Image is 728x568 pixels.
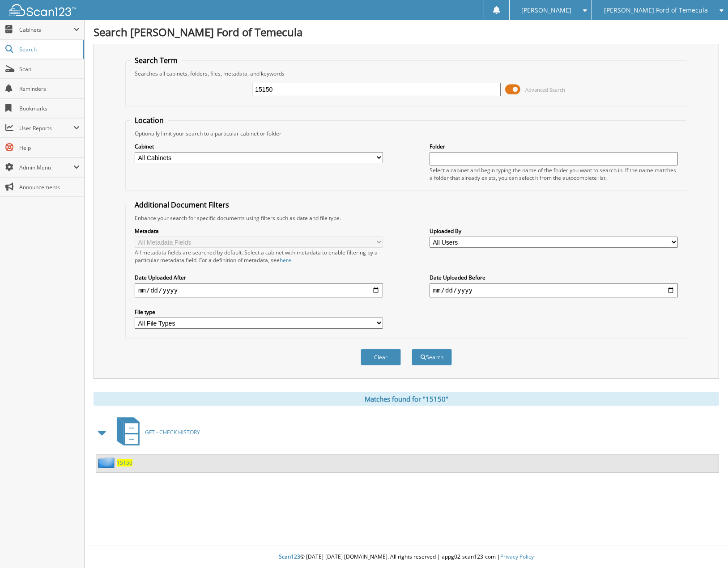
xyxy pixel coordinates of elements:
[85,546,728,568] div: © [DATE]-[DATE] [DOMAIN_NAME]. All rights reserved | appg02-scan123-com |
[130,55,182,65] legend: Search Term
[19,85,80,93] span: Reminders
[111,415,200,450] a: GFT - CHECK HISTORY
[500,553,534,560] a: Privacy Policy
[604,8,708,13] span: [PERSON_NAME] Ford of Temecula
[145,428,200,436] span: GFT - CHECK HISTORY
[19,105,80,112] span: Bookmarks
[19,65,80,73] span: Scan
[130,130,682,137] div: Optionally limit your search to a particular cabinet or folder
[412,349,452,365] button: Search
[19,144,80,152] span: Help
[279,553,300,560] span: Scan123
[361,349,401,365] button: Clear
[117,459,132,466] a: 15150
[19,26,73,34] span: Cabinets
[130,70,682,77] div: Searches all cabinets, folders, files, metadata, and keywords
[9,4,76,16] img: scan123-logo-white.svg
[94,392,719,406] div: Matches found for "15150"
[280,256,291,264] a: here
[430,166,678,182] div: Select a cabinet and begin typing the name of the folder you want to search in. If the name match...
[19,164,73,171] span: Admin Menu
[130,214,682,222] div: Enhance your search for specific documents using filters such as date and file type.
[130,115,168,125] legend: Location
[94,25,719,39] h1: Search [PERSON_NAME] Ford of Temecula
[19,183,80,191] span: Announcements
[19,124,73,132] span: User Reports
[430,143,678,150] label: Folder
[135,274,383,281] label: Date Uploaded After
[135,249,383,264] div: All metadata fields are searched by default. Select a cabinet with metadata to enable filtering b...
[135,143,383,150] label: Cabinet
[135,283,383,297] input: start
[135,308,383,316] label: File type
[130,200,234,210] legend: Additional Document Filters
[19,46,78,53] span: Search
[430,274,678,281] label: Date Uploaded Before
[525,86,565,93] span: Advanced Search
[521,8,571,13] span: [PERSON_NAME]
[430,227,678,235] label: Uploaded By
[98,457,117,468] img: folder2.png
[430,283,678,297] input: end
[135,227,383,235] label: Metadata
